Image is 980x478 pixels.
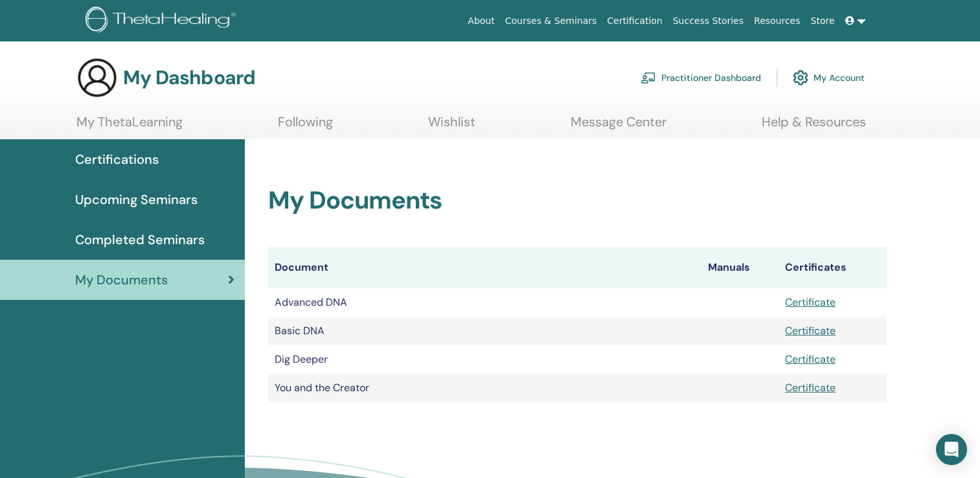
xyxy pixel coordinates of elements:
[76,114,183,139] a: My ThetaLearning
[75,150,159,169] span: Certifications
[936,434,967,465] div: Open Intercom Messenger
[785,381,836,394] a: Certificate
[268,288,701,317] td: Advanced DNA
[428,114,475,139] a: Wishlist
[268,345,701,374] td: Dig Deeper
[701,247,779,288] th: Manuals
[85,6,240,36] img: logo.png
[641,72,656,84] img: chalkboard-teacher.svg
[749,9,806,33] a: Resources
[785,352,836,366] a: Certificate
[793,67,808,89] img: cog.svg
[268,186,887,216] h2: My Documents
[641,63,761,92] a: Practitioner Dashboard
[75,270,168,290] span: My Documents
[762,114,866,139] a: Help & Resources
[806,9,840,33] a: Store
[123,66,255,89] h3: My Dashboard
[278,114,333,139] a: Following
[75,230,205,249] span: Completed Seminars
[268,317,701,345] td: Basic DNA
[268,247,701,288] th: Document
[75,190,198,209] span: Upcoming Seminars
[668,9,749,33] a: Success Stories
[793,63,865,92] a: My Account
[779,247,887,288] th: Certificates
[500,9,602,33] a: Courses & Seminars
[785,295,836,309] a: Certificate
[76,57,118,98] img: generic-user-icon.jpg
[268,374,701,402] td: You and the Creator
[462,9,499,33] a: About
[785,324,836,337] a: Certificate
[602,9,667,33] a: Certification
[571,114,667,139] a: Message Center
